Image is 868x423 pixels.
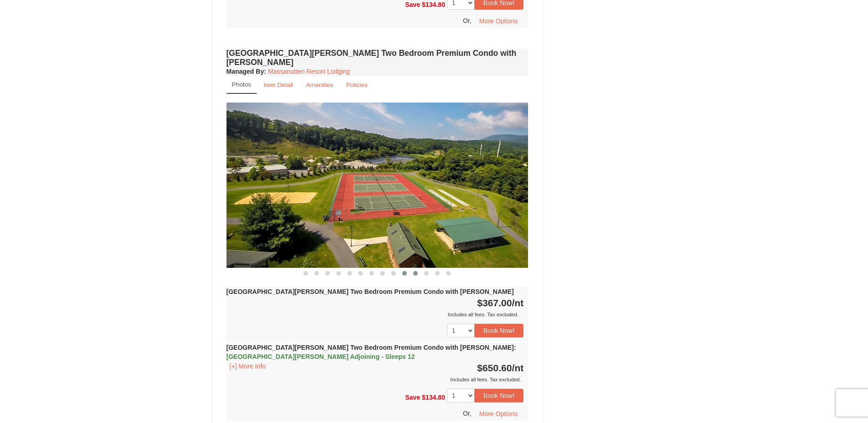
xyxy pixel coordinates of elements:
[463,17,472,24] span: Or,
[422,0,445,8] span: $134.80
[306,81,334,88] small: Amenities
[463,410,472,417] span: Or,
[512,298,524,308] span: /nt
[300,76,340,94] a: Amenities
[226,68,264,75] span: Managed By
[258,76,299,94] a: Item Detail
[346,81,367,88] small: Policies
[268,68,350,75] a: Massanutten Resort Lodging
[405,0,420,8] span: Save
[226,288,514,295] strong: [GEOGRAPHIC_DATA][PERSON_NAME] Two Bedroom Premium Condo with [PERSON_NAME]
[477,363,512,373] span: $650.60
[226,68,266,75] strong: :
[226,375,524,384] div: Includes all fees. Tax excluded.
[422,394,445,401] span: $134.80
[226,353,415,360] span: [GEOGRAPHIC_DATA][PERSON_NAME] Adjoining - Sleeps 12
[226,344,516,360] strong: [GEOGRAPHIC_DATA][PERSON_NAME] Two Bedroom Premium Condo with [PERSON_NAME]
[264,81,293,88] small: Item Detail
[477,298,524,308] strong: $367.00
[405,394,420,401] span: Save
[226,361,269,371] button: [+] More Info
[226,103,528,268] img: 18876286-172-003e8406.jpg
[226,49,528,67] h4: [GEOGRAPHIC_DATA][PERSON_NAME] Two Bedroom Premium Condo with [PERSON_NAME]
[473,407,523,421] button: More Options
[340,76,373,94] a: Policies
[512,363,524,373] span: /nt
[232,81,251,88] small: Photos
[514,344,516,351] span: :
[474,389,524,402] button: Book Now!
[226,310,524,319] div: Includes all fees. Tax excluded.
[473,14,523,28] button: More Options
[474,324,524,337] button: Book Now!
[226,76,257,94] a: Photos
